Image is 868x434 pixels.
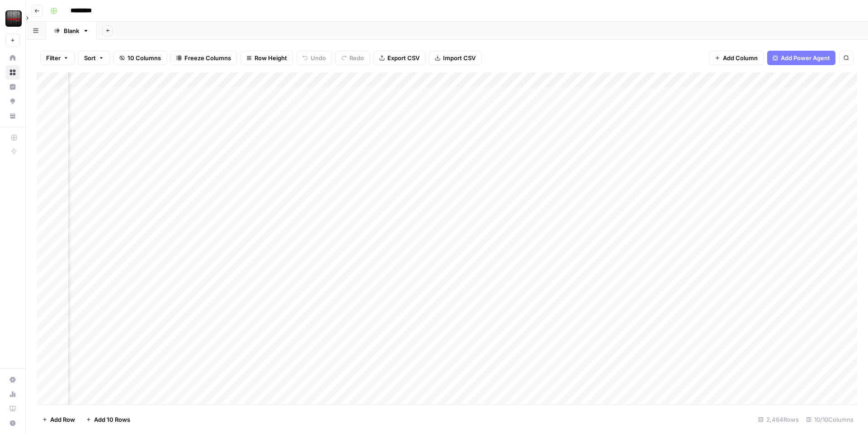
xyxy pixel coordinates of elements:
[64,26,79,35] div: Blank
[113,51,167,65] button: 10 Columns
[311,53,326,62] span: Undo
[84,53,96,62] span: Sort
[5,80,20,94] a: Insights
[335,51,370,65] button: Redo
[46,22,97,40] a: Blank
[184,53,231,62] span: Freeze Columns
[5,65,20,80] a: Browse
[241,51,293,65] button: Row Height
[373,51,425,65] button: Export CSV
[723,53,758,62] span: Add Column
[78,51,110,65] button: Sort
[94,415,130,424] span: Add 10 Rows
[5,51,20,65] a: Home
[50,415,75,424] span: Add Row
[755,412,802,427] div: 2,464 Rows
[5,109,20,123] a: Your Data
[767,51,835,65] button: Add Power Agent
[709,51,764,65] button: Add Column
[37,412,80,427] button: Add Row
[802,412,857,427] div: 10/10 Columns
[46,53,61,62] span: Filter
[429,51,481,65] button: Import CSV
[5,387,20,401] a: Usage
[5,10,22,27] img: Tire Rack Logo
[255,53,287,62] span: Row Height
[5,372,20,387] a: Settings
[781,53,830,62] span: Add Power Agent
[80,412,136,427] button: Add 10 Rows
[297,51,332,65] button: Undo
[5,7,20,30] button: Workspace: Tire Rack
[5,401,20,416] a: Learning Hub
[40,51,75,65] button: Filter
[5,94,20,109] a: Opportunities
[349,53,364,62] span: Redo
[170,51,237,65] button: Freeze Columns
[443,53,476,62] span: Import CSV
[387,53,420,62] span: Export CSV
[5,416,20,430] button: Help + Support
[127,53,161,62] span: 10 Columns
